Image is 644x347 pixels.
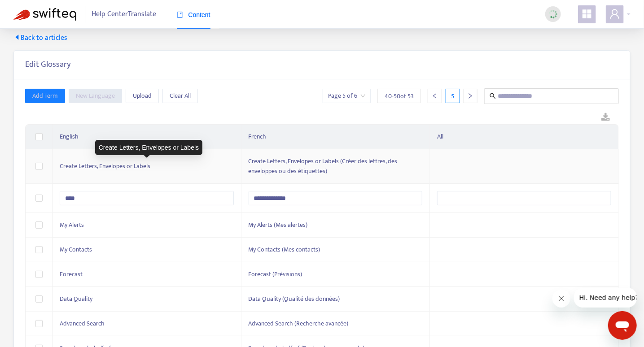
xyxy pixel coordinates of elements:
[249,244,320,255] span: My Contacts (Mes contacts)
[249,294,340,304] span: Data Quality (Qualité des données)
[249,220,308,230] span: My Alerts (Mes alertes)
[133,91,152,101] span: Upload
[241,125,430,149] th: French
[582,9,592,19] span: appstore
[69,89,122,103] button: New Language
[60,220,84,230] span: My Alerts
[60,269,83,279] span: Forecast
[552,290,570,308] iframe: Close message
[25,89,65,103] button: Add Term
[385,91,414,101] span: 40 - 50 of 53
[92,6,157,23] span: Help Center Translate
[177,12,183,18] span: book
[467,93,473,99] span: right
[249,269,302,279] span: Forecast (Prévisions)
[608,311,637,340] iframe: Button to launch messaging window
[249,318,349,329] span: Advanced Search (Recherche avancée)
[490,93,496,99] span: search
[249,156,398,176] span: Create Letters, Envelopes or Labels (Créer des lettres, des enveloppes ou des étiquettes)
[430,125,619,149] th: All
[95,140,202,155] div: Create Letters, Envelopes or Labels
[432,93,438,99] span: left
[53,125,241,149] th: English
[170,91,191,101] span: Clear All
[25,60,71,70] h5: Edit Glossary
[13,8,76,21] img: Swifteq
[13,34,21,41] span: caret-left
[5,6,65,13] span: Hi. Need any help?
[177,11,210,18] span: Content
[548,9,559,20] img: sync_loading.0b5143dde30e3a21642e.gif
[60,294,92,304] span: Data Quality
[446,89,460,103] div: 5
[609,9,620,19] span: user
[60,318,105,329] span: Advanced Search
[126,89,159,103] button: Upload
[574,288,637,308] iframe: Message from company
[60,161,150,171] span: Create Letters, Envelopes or Labels
[13,33,67,43] span: Back to articles
[60,244,92,255] span: My Contacts
[162,89,198,103] button: Clear All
